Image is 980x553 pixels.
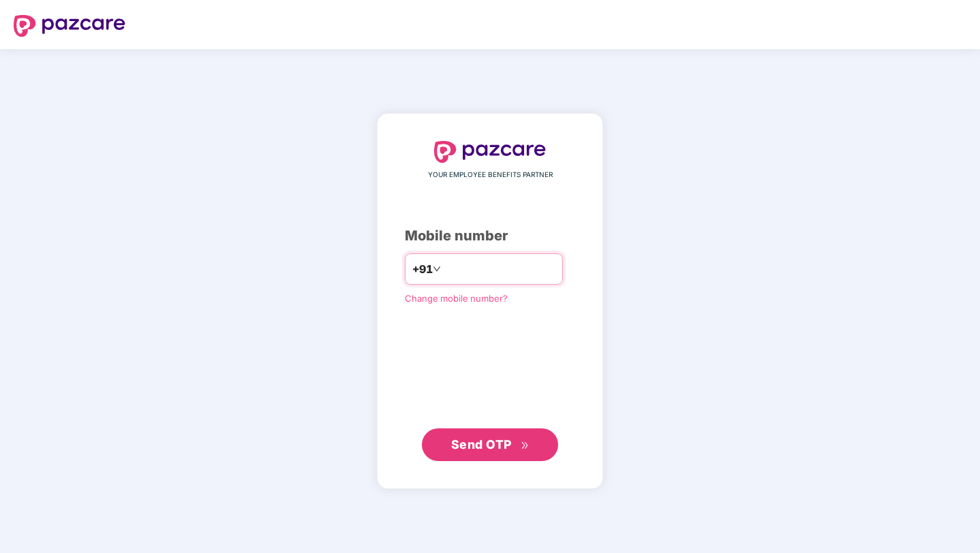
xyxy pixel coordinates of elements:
[405,293,508,304] a: Change mobile number?
[14,15,125,37] img: logo
[422,428,558,461] button: Send OTPdouble-right
[433,265,441,273] span: down
[405,225,575,247] div: Mobile number
[428,170,553,180] span: YOUR EMPLOYEE BENEFITS PARTNER
[434,141,546,163] img: logo
[521,441,530,450] span: double-right
[451,437,512,452] span: Send OTP
[412,261,433,278] span: +91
